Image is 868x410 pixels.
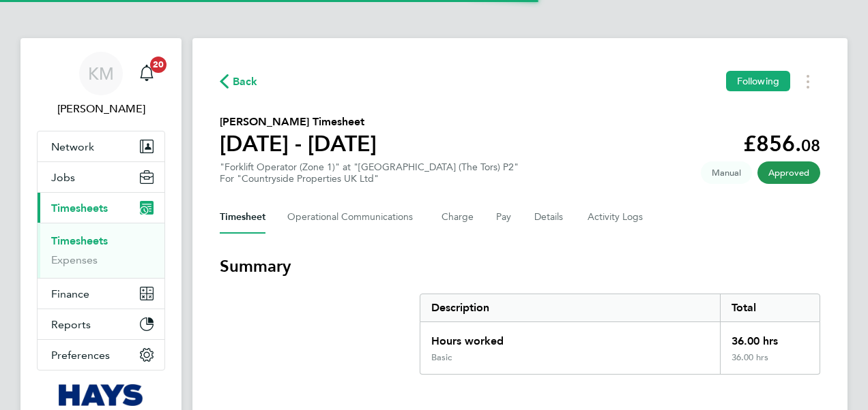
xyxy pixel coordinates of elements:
span: 08 [801,136,820,155]
a: Expenses [51,253,98,266]
a: Go to home page [37,384,165,406]
button: Jobs [38,162,164,192]
div: "Forklift Operator (Zone 1)" at "[GEOGRAPHIC_DATA] (The Tors) P2" [220,161,519,185]
h2: [PERSON_NAME] Timesheet [220,114,377,130]
span: Following [737,75,779,87]
button: Timesheets Menu [796,71,820,92]
span: This timesheet has been approved. [757,161,820,184]
button: Preferences [38,340,164,370]
button: Network [38,131,164,161]
span: Timesheets [51,202,108,215]
img: hays-logo-retina.png [59,384,144,406]
span: Katie McPherson [37,101,165,117]
span: Preferences [51,349,110,362]
button: Activity Logs [588,201,645,234]
button: Charge [442,201,474,234]
span: Reports [51,318,91,331]
div: 36.00 hrs [720,322,820,352]
div: Basic [431,352,452,363]
div: Hours worked [420,322,720,352]
button: Operational Communications [287,201,420,234]
div: For "Countryside Properties UK Ltd" [220,173,519,185]
span: KM [88,65,114,82]
div: Timesheets [38,223,164,278]
span: Back [233,74,258,90]
div: Summary [420,294,820,375]
button: Timesheets [38,193,164,223]
h3: Summary [220,255,820,277]
div: Description [420,294,720,321]
button: Following [726,71,790,91]
div: 36.00 hrs [720,352,820,374]
span: Network [51,140,94,153]
button: Timesheet [220,201,265,234]
button: Details [534,201,566,234]
button: Reports [38,309,164,339]
app-decimal: £856. [743,131,820,157]
button: Back [220,73,258,90]
a: Timesheets [51,234,108,247]
span: Finance [51,287,89,300]
div: Total [720,294,820,321]
span: This timesheet was manually created. [701,161,752,184]
span: Jobs [51,171,75,184]
a: KM[PERSON_NAME] [37,52,165,117]
button: Finance [38,279,164,309]
span: 20 [150,57,167,73]
button: Pay [496,201,512,234]
h1: [DATE] - [DATE] [220,130,377,157]
a: 20 [133,52,160,95]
